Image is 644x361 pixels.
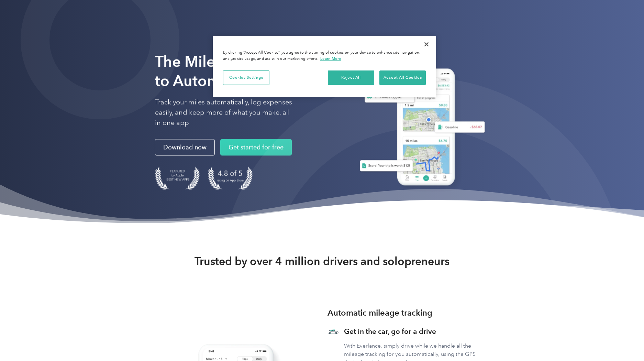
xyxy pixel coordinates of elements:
[213,36,436,97] div: Cookie banner
[223,70,269,85] button: Cookies Settings
[419,37,434,52] button: Close
[213,36,436,97] div: Privacy
[379,70,426,85] button: Accept All Cookies
[223,50,426,62] div: By clicking “Accept All Cookies”, you agree to the storing of cookies on your device to enhance s...
[220,139,292,156] a: Get started for free
[320,56,341,61] a: More information about your privacy, opens in a new tab
[155,97,292,128] p: Track your miles automatically, log expenses easily, and keep more of what you make, all in one app
[195,254,449,268] strong: Trusted by over 4 million drivers and solopreneurs
[155,139,215,156] a: Download now
[155,167,200,190] img: Badge for Featured by Apple Best New Apps
[208,167,253,190] img: 4.9 out of 5 stars on the app store
[327,307,432,319] h3: Automatic mileage tracking
[344,327,489,336] h3: Get in the car, go for a drive
[328,70,374,85] button: Reject All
